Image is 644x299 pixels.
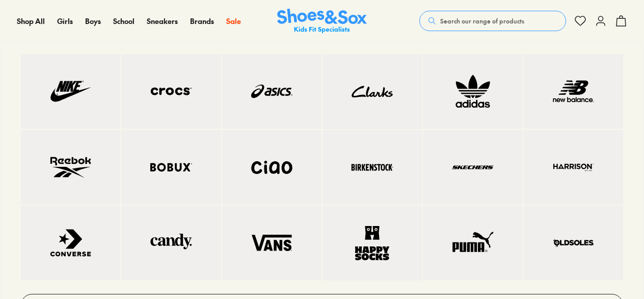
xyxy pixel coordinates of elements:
span: School [113,16,135,26]
span: Sale [226,16,241,26]
a: School [113,16,135,27]
span: Brands [190,16,214,26]
button: Search our range of products [419,11,566,31]
span: Shop All [17,16,45,26]
button: Open gorgias live chat [5,4,36,34]
span: Sneakers [147,16,178,26]
a: Brands [190,16,214,27]
a: Shoes & Sox [277,9,367,34]
span: Girls [57,16,73,26]
span: Search our range of products [440,16,524,26]
img: SNS_Logo_Responsive.svg [277,9,367,34]
a: Shop All [17,16,45,27]
span: Boys [85,16,101,26]
a: Sale [226,16,241,27]
a: Girls [57,16,73,27]
a: Boys [85,16,101,27]
a: Sneakers [147,16,178,27]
